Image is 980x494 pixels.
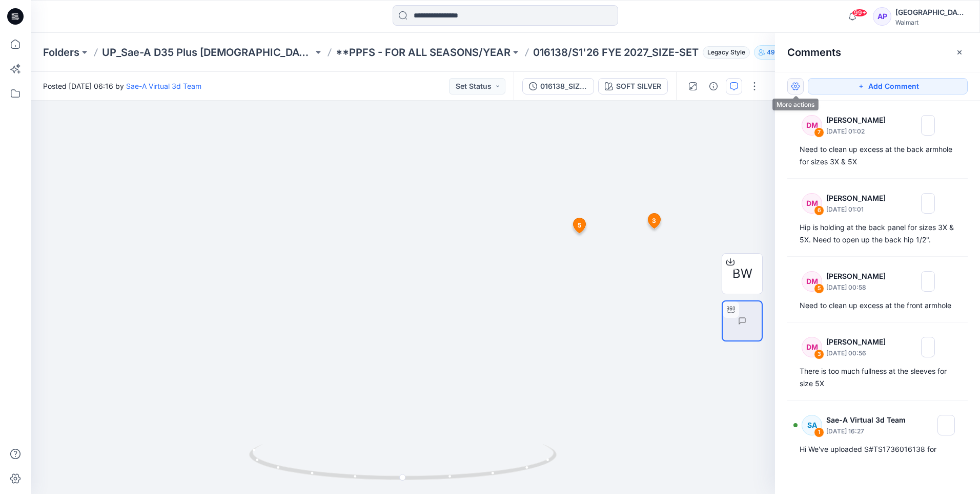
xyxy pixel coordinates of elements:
[705,78,722,94] button: Details
[826,270,892,282] p: [PERSON_NAME]
[732,264,752,283] span: BW
[616,81,661,92] div: SOFT SILVER
[826,282,892,293] p: [DATE] 00:58
[826,114,892,126] p: [PERSON_NAME]
[800,443,955,480] div: Hi We've uploaded S#TS1736016138 for Size-set stage. Thank you! Virtual TD team [PERSON_NAME].
[800,221,955,246] div: Hip is holding at the back panel for sizes 3X & 5X. Need to open up the back hip 1/2".
[814,127,824,138] div: 7
[754,45,788,60] button: 49
[895,18,967,26] div: Walmart
[826,204,892,215] p: [DATE] 01:01
[826,336,892,348] p: [PERSON_NAME]
[895,6,967,18] div: [GEOGRAPHIC_DATA]
[873,7,891,26] div: AP
[852,9,867,17] span: 99+
[703,46,750,59] span: Legacy Style
[522,78,594,94] button: 016138_SIZE-SET_TS PUFF SLV FLEECE SAEA 081925
[126,82,201,90] a: Sae-A Virtual 3d Team
[533,45,699,60] p: 016138/S1'26 FYE 2027_SIZE-SET
[826,192,892,204] p: [PERSON_NAME]
[802,193,822,214] div: DM
[808,78,968,94] button: Add Comment
[826,414,909,426] p: Sae-A Virtual 3d Team
[540,81,587,92] div: 016138_SIZE-SET_TS PUFF SLV FLEECE SAEA 081925
[814,205,824,216] div: 6
[699,45,750,60] button: Legacy Style
[336,45,511,60] a: **PPFS - FOR ALL SEASONS/YEAR
[826,348,892,358] p: [DATE] 00:56
[802,115,822,136] div: DM
[787,46,841,59] h2: Comments
[814,349,824,359] div: 3
[802,415,822,435] div: SA
[800,365,955,390] div: There is too much fullness at the sleeves for size 5X
[102,45,313,60] a: UP_Sae-A D35 Plus [DEMOGRAPHIC_DATA] Top
[43,81,201,91] span: Posted [DATE] 06:16 by
[814,283,824,294] div: 5
[598,78,668,94] button: SOFT SILVER
[802,271,822,292] div: DM
[802,337,822,357] div: DM
[800,143,955,168] div: Need to clean up excess at the back armhole for sizes 3X & 5X
[43,45,79,60] a: Folders
[767,47,775,58] p: 49
[826,426,909,436] p: [DATE] 16:27
[826,126,892,137] p: [DATE] 01:02
[814,427,824,438] div: 1
[800,299,955,312] div: Need to clean up excess at the front armhole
